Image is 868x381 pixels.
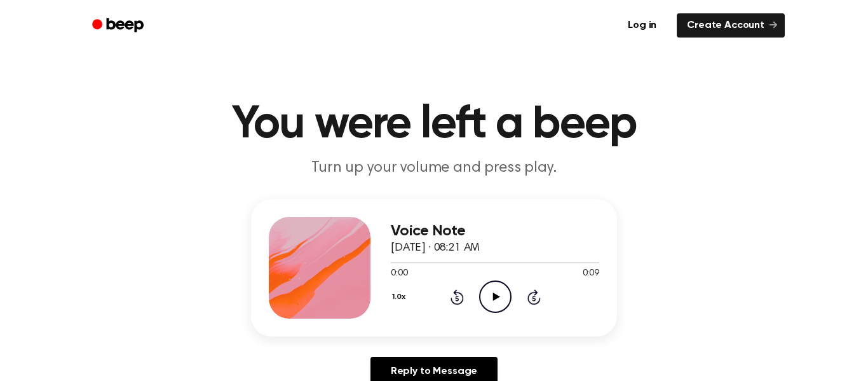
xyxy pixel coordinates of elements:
a: Log in [615,11,669,40]
span: 0:00 [391,267,407,281]
h1: You were left a beep [109,102,759,148]
a: Create Account [677,13,785,38]
h3: Voice Note [391,223,599,240]
a: Beep [83,13,155,38]
p: Turn up your volume and press play. [190,158,678,179]
span: [DATE] · 08:21 AM [391,242,480,254]
button: 1.0x [391,286,410,308]
span: 0:09 [583,267,599,281]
